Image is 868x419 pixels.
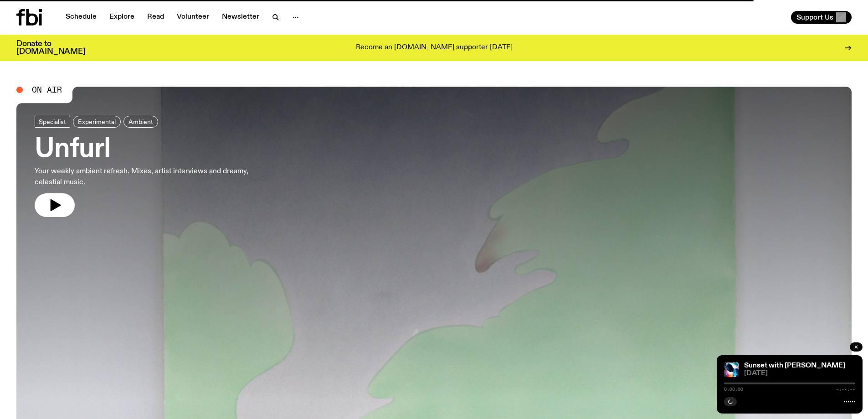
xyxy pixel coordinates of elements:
[128,118,153,125] span: Ambient
[744,362,845,369] a: Sunset with [PERSON_NAME]
[836,387,855,392] span: -:--:--
[724,387,743,392] span: 0:00:00
[123,116,158,128] a: Ambient
[35,166,268,188] p: Your weekly ambient refresh. Mixes, artist interviews and dreamy, celestial music.
[32,86,62,94] span: On Air
[142,11,169,24] a: Read
[744,370,855,377] span: [DATE]
[216,11,265,24] a: Newsletter
[724,362,739,377] img: Simon Caldwell stands side on, looking downwards. He has headphones on. Behind him is a brightly ...
[104,11,140,24] a: Explore
[39,118,66,125] span: Specialist
[796,13,833,21] span: Support Us
[60,11,102,24] a: Schedule
[35,116,70,128] a: Specialist
[356,44,513,52] p: Become an [DOMAIN_NAME] supporter [DATE]
[35,137,268,162] h3: Unfurl
[78,118,116,125] span: Experimental
[16,40,85,56] h3: Donate to [DOMAIN_NAME]
[73,116,121,128] a: Experimental
[791,11,852,24] button: Support Us
[171,11,215,24] a: Volunteer
[35,116,268,217] a: UnfurlYour weekly ambient refresh. Mixes, artist interviews and dreamy, celestial music.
